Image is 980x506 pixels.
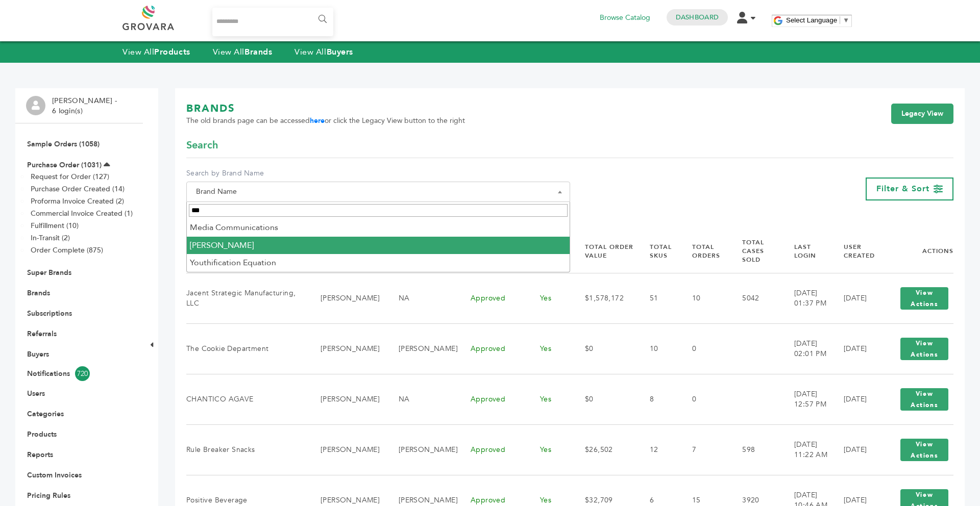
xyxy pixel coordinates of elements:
a: Sample Orders (1058) [27,139,100,149]
td: NA [386,374,458,424]
a: Purchase Order (1031) [27,160,102,170]
a: Buyers [27,349,49,359]
td: $0 [572,374,637,424]
td: 0 [679,323,729,374]
span: Brand Name [186,182,570,202]
span: ​ [840,16,840,24]
td: Approved [458,323,527,374]
a: Commercial Invoice Created (1) [31,209,133,218]
span: The old brands page can be accessed or click the Legacy View button to the right [186,116,465,126]
a: Brands [27,288,50,298]
a: Request for Order (127) [31,172,109,182]
td: [DATE] [831,374,883,424]
a: View AllBuyers [295,46,353,58]
a: Super Brands [27,268,71,277]
input: Search... [212,8,333,36]
a: Users [27,389,45,398]
input: Search [189,204,568,217]
a: Browse Catalog [600,12,650,23]
td: [PERSON_NAME] [386,323,458,374]
a: Notifications720 [27,366,131,381]
a: Reports [27,450,53,460]
button: View Actions [900,287,948,310]
td: 8 [637,374,679,424]
td: [PERSON_NAME] [308,424,386,475]
td: Rule Breaker Snacks [186,424,308,475]
td: Approved [458,374,527,424]
a: Order Complete (875) [31,245,103,255]
label: Search by Brand Name [186,168,570,179]
td: $1,578,172 [572,273,637,323]
a: Pricing Rules [27,491,70,500]
span: Brand Name [192,185,565,199]
h1: BRANDS [186,102,465,116]
strong: Products [154,46,190,58]
td: Approved [458,424,527,475]
a: Custom Invoices [27,470,82,480]
td: 598 [729,424,781,475]
td: $26,502 [572,424,637,475]
th: User Created [831,230,883,273]
img: profile.png [26,96,45,115]
td: [DATE] 12:57 PM [781,374,831,424]
a: In-Transit (2) [31,233,70,243]
strong: Brands [244,46,272,58]
th: Actions [883,230,953,273]
td: Approved [458,273,527,323]
button: View Actions [900,388,948,411]
li: [PERSON_NAME] [187,237,570,254]
strong: Buyers [327,46,353,58]
a: Purchase Order Created (14) [31,184,125,194]
li: [PERSON_NAME] - 6 login(s) [52,96,119,116]
th: Total Cases Sold [729,230,781,273]
span: ▼ [843,16,849,24]
td: [PERSON_NAME] [308,323,386,374]
a: Fulfillment (10) [31,221,79,231]
td: 12 [637,424,679,475]
td: [DATE] 02:01 PM [781,323,831,374]
th: Total SKUs [637,230,679,273]
a: View AllBrands [213,46,273,58]
a: View AllProducts [122,46,190,58]
td: 10 [679,273,729,323]
th: Last Login [781,230,831,273]
td: 10 [637,323,679,374]
td: Yes [527,273,572,323]
button: View Actions [900,439,948,461]
span: Filter & Sort [876,183,929,194]
a: Referrals [27,329,57,339]
td: 7 [679,424,729,475]
td: Yes [527,374,572,424]
li: Media Communications [187,219,570,236]
a: Products [27,429,57,439]
th: Total Orders [679,230,729,273]
td: NA [386,273,458,323]
td: [DATE] [831,323,883,374]
td: 0 [679,374,729,424]
td: Jacent Strategic Manufacturing, LLC [186,273,308,323]
a: Dashboard [676,13,719,22]
button: View Actions [900,338,948,360]
a: Select Language​ [786,16,849,24]
span: Select Language [786,16,837,24]
td: [DATE] 01:37 PM [781,273,831,323]
td: 51 [637,273,679,323]
td: Yes [527,424,572,475]
span: 720 [75,366,90,381]
th: Total Order Value [572,230,637,273]
td: The Cookie Department [186,323,308,374]
td: $0 [572,323,637,374]
a: Subscriptions [27,309,72,318]
td: [DATE] [831,424,883,475]
a: Proforma Invoice Created (2) [31,196,124,206]
li: Youthification Equation [187,254,570,271]
span: Search [186,138,218,153]
a: Legacy View [891,104,953,124]
a: Categories [27,409,64,419]
td: [PERSON_NAME] [386,424,458,475]
td: [DATE] 11:22 AM [781,424,831,475]
td: [PERSON_NAME] [308,374,386,424]
td: CHANTICO AGAVE [186,374,308,424]
td: Yes [527,323,572,374]
a: here [310,116,325,125]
